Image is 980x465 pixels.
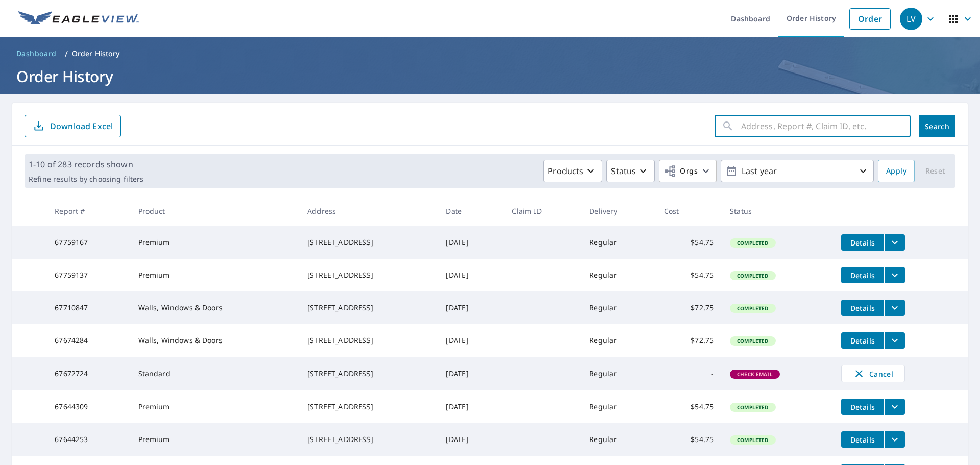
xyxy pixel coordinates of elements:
[437,390,503,423] td: [DATE]
[46,226,130,259] td: 67759167
[130,259,300,291] td: Premium
[841,267,884,283] button: detailsBtn-67759137
[841,431,884,448] button: detailsBtn-67644253
[847,271,878,280] span: Details
[878,160,915,182] button: Apply
[900,8,922,30] div: LV
[656,390,722,423] td: $54.75
[738,162,857,180] p: Last year
[884,332,905,349] button: filesDropdownBtn-67674284
[437,423,503,456] td: [DATE]
[437,196,503,226] th: Date
[18,11,139,27] img: EV Logo
[841,399,884,415] button: detailsBtn-67644309
[130,357,300,390] td: Standard
[722,196,833,226] th: Status
[581,291,656,324] td: Regular
[307,335,429,346] div: [STREET_ADDRESS]
[656,324,722,357] td: $72.75
[29,158,143,170] p: 1-10 of 283 records shown
[130,324,300,357] td: Walls, Windows & Doors
[927,121,947,131] span: Search
[307,369,429,379] div: [STREET_ADDRESS]
[656,357,722,390] td: -
[884,267,905,283] button: filesDropdownBtn-67759137
[841,332,884,349] button: detailsBtn-67674284
[307,402,429,412] div: [STREET_ADDRESS]
[130,291,300,324] td: Walls, Windows & Doors
[16,48,57,59] span: Dashboard
[841,234,884,251] button: detailsBtn-67759167
[581,196,656,226] th: Delivery
[72,48,120,59] p: Order History
[841,300,884,316] button: detailsBtn-67710847
[847,336,878,346] span: Details
[46,196,130,226] th: Report #
[884,234,905,251] button: filesDropdownBtn-67759167
[606,160,655,182] button: Status
[46,259,130,291] td: 67759137
[543,160,602,182] button: Products
[24,115,121,137] button: Download Excel
[46,390,130,423] td: 67644309
[437,357,503,390] td: [DATE]
[12,45,61,62] a: Dashboard
[884,399,905,415] button: filesDropdownBtn-67644309
[731,371,779,378] span: Check Email
[656,196,722,226] th: Cost
[437,226,503,259] td: [DATE]
[581,259,656,291] td: Regular
[46,357,130,390] td: 67672724
[731,436,774,444] span: Completed
[437,324,503,357] td: [DATE]
[847,402,878,412] span: Details
[46,324,130,357] td: 67674284
[307,434,429,445] div: [STREET_ADDRESS]
[664,165,698,178] span: Orgs
[849,8,891,30] a: Order
[919,115,955,137] button: Search
[656,423,722,456] td: $54.75
[130,390,300,423] td: Premium
[656,291,722,324] td: $72.75
[130,226,300,259] td: Premium
[847,238,878,248] span: Details
[581,226,656,259] td: Regular
[841,365,905,382] button: Cancel
[731,239,774,247] span: Completed
[581,423,656,456] td: Regular
[46,423,130,456] td: 67644253
[721,160,874,182] button: Last year
[437,259,503,291] td: [DATE]
[852,368,894,380] span: Cancel
[659,160,717,182] button: Orgs
[847,303,878,313] span: Details
[581,390,656,423] td: Regular
[50,120,113,132] p: Download Excel
[884,431,905,448] button: filesDropdownBtn-67644253
[307,270,429,280] div: [STREET_ADDRESS]
[731,272,774,279] span: Completed
[656,226,722,259] td: $54.75
[299,196,437,226] th: Address
[130,423,300,456] td: Premium
[46,291,130,324] td: 67710847
[656,259,722,291] td: $54.75
[731,305,774,312] span: Completed
[611,165,636,177] p: Status
[307,303,429,313] div: [STREET_ADDRESS]
[12,66,968,87] h1: Order History
[29,175,143,184] p: Refine results by choosing filters
[847,435,878,445] span: Details
[437,291,503,324] td: [DATE]
[731,337,774,345] span: Completed
[581,324,656,357] td: Regular
[130,196,300,226] th: Product
[548,165,583,177] p: Products
[307,237,429,248] div: [STREET_ADDRESS]
[731,404,774,411] span: Completed
[581,357,656,390] td: Regular
[504,196,581,226] th: Claim ID
[741,112,911,140] input: Address, Report #, Claim ID, etc.
[886,165,906,178] span: Apply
